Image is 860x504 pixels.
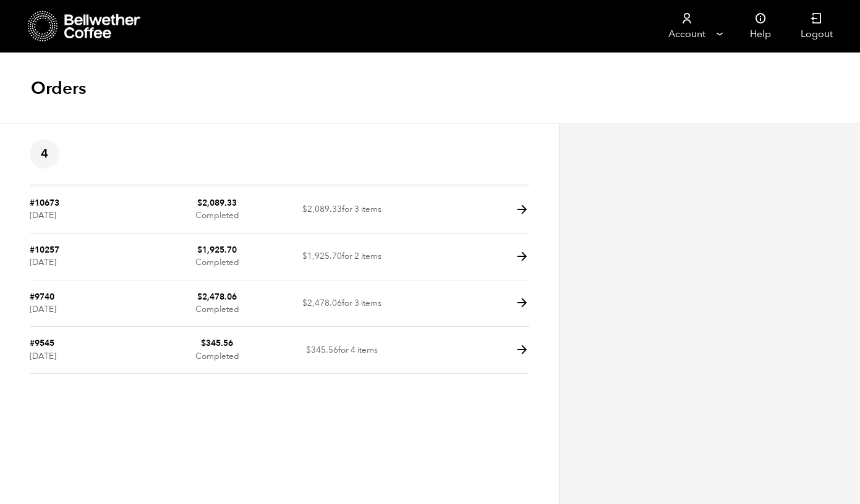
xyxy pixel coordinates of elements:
a: #9740 [30,291,54,303]
td: for 3 items [279,187,404,233]
bdi: 1,925.70 [197,244,237,256]
bdi: 2,089.33 [197,197,237,209]
time: [DATE] [30,303,56,315]
bdi: 2,478.06 [197,291,237,303]
time: [DATE] [30,209,56,221]
td: Completed [155,327,279,374]
td: for 2 items [279,233,404,280]
span: $ [201,337,206,349]
span: $ [302,250,307,262]
span: 1,925.70 [302,250,342,262]
bdi: 345.56 [201,337,233,349]
span: 4 [30,139,59,169]
time: [DATE] [30,256,56,268]
span: 345.56 [306,344,338,356]
h1: Orders [31,77,86,99]
td: Completed [155,233,279,280]
td: for 3 items [279,280,404,327]
span: 2,089.33 [302,203,342,215]
time: [DATE] [30,350,56,362]
span: 2,478.06 [302,297,342,309]
span: $ [197,197,202,209]
span: $ [197,244,202,256]
a: #10673 [30,197,59,209]
span: $ [197,291,202,303]
span: $ [302,297,307,309]
span: $ [306,344,311,356]
a: #9545 [30,337,54,349]
td: for 4 items [279,327,404,374]
td: Completed [155,280,279,327]
span: $ [302,203,307,215]
a: #10257 [30,244,59,256]
td: Completed [155,187,279,233]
